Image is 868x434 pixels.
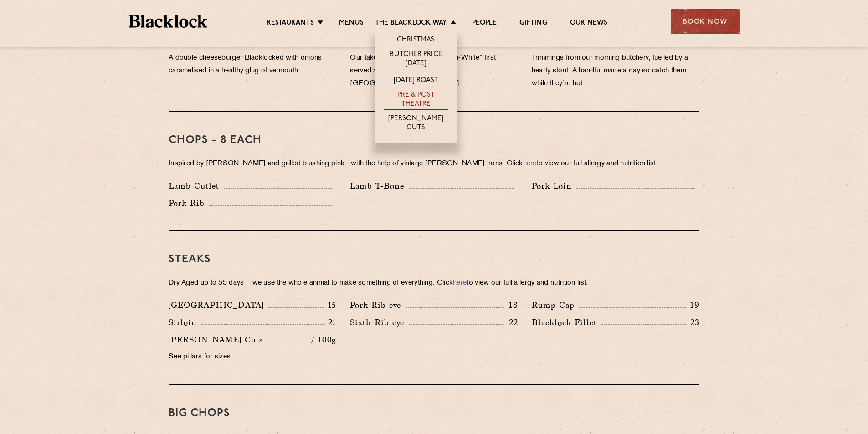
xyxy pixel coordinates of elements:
img: BL_Textured_Logo-footer-cropped.svg [129,15,208,28]
p: Pork Rib-eye [350,299,406,311]
p: Trimmings from our morning butchery, fuelled by a hearty stout. A handful made a day so catch the... [532,52,699,90]
p: 22 [504,317,518,328]
p: A double cheeseburger Blacklocked with onions caramelised in a healthy glug of vermouth. [169,52,336,77]
p: Lamb Cutlet [169,179,224,192]
a: [PERSON_NAME] Cuts [384,114,448,133]
p: Our take on the classic “Steak-On-White” first served at [PERSON_NAME] in [GEOGRAPHIC_DATA] in [D... [350,52,518,90]
p: / 100g [307,334,336,346]
p: Dry Aged up to 55 days − we use the whole animal to make something of everything. Click to view o... [169,277,699,290]
p: 15 [324,299,337,311]
p: [PERSON_NAME] Cuts [169,333,267,346]
p: Pork Loin [532,179,576,192]
h3: Big Chops [169,408,699,419]
a: Menus [339,19,364,29]
a: Butcher Price [DATE] [384,50,448,69]
a: The Blacklock Way [375,19,447,29]
p: 21 [324,317,337,328]
a: Our News [570,19,608,29]
p: [GEOGRAPHIC_DATA] [169,299,268,311]
a: Restaurants [267,19,314,29]
a: here [523,160,537,167]
p: Inspired by [PERSON_NAME] and grilled blushing pink - with the help of vintage [PERSON_NAME] iron... [169,158,699,170]
div: Book Now [671,9,740,34]
p: Blacklock Fillet [532,316,601,329]
p: See pillars for sizes [169,351,336,363]
p: Pork Rib [169,197,209,209]
a: Pre & Post Theatre [384,91,448,110]
a: Gifting [519,19,547,29]
p: 18 [504,299,518,311]
p: Lamb T-Bone [350,179,409,192]
p: 23 [686,317,699,328]
p: Sirloin [169,316,201,329]
h3: Steaks [169,254,699,266]
p: 19 [686,299,699,311]
a: here [453,280,467,286]
a: Christmas [397,36,435,46]
a: People [472,19,497,29]
h3: Chops - 8 each [169,134,699,146]
p: Sixth Rib-eye [350,316,409,329]
p: Rump Cap [532,299,579,311]
a: [DATE] Roast [394,76,438,86]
